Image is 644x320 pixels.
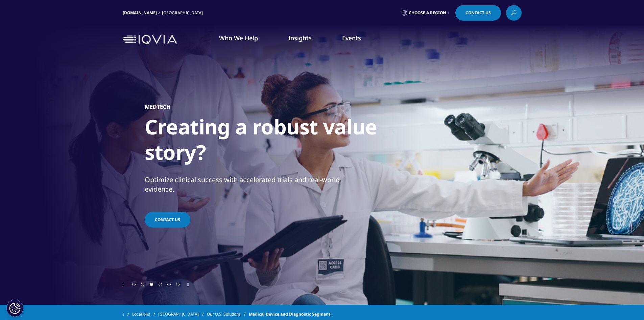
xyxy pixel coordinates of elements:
span: Choose a Region [409,10,446,16]
span: Go to slide 4 [159,283,162,286]
button: Cookies Settings [6,300,23,317]
a: Events [342,34,361,42]
a: Contact Us [455,5,501,21]
span: Go to slide 3 [150,283,153,286]
h1: Creating a robust value story? [145,114,398,169]
h5: MEDTECH [145,103,170,110]
div: [GEOGRAPHIC_DATA] [162,10,206,16]
a: Insights [288,34,312,42]
img: IQVIA Healthcare Information Technology and Pharma Clinical Research Company [123,35,177,45]
div: 3 / 6 [145,51,544,281]
a: Who We Help [219,34,258,42]
span: Contact Us [466,11,491,15]
p: Optimize clinical success with accelerated trials and real-world evidence. [145,175,342,198]
nav: Primary [180,24,522,56]
span: CONTACT US [155,217,180,222]
a: [DOMAIN_NAME] [123,10,157,16]
div: Next slide [187,281,189,287]
span: Go to slide 5 [167,283,171,286]
div: Previous slide [123,281,124,287]
span: Go to slide 1 [132,283,136,286]
span: Go to slide 6 [176,283,180,286]
span: Go to slide 2 [141,283,144,286]
a: CONTACT US [145,212,190,228]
